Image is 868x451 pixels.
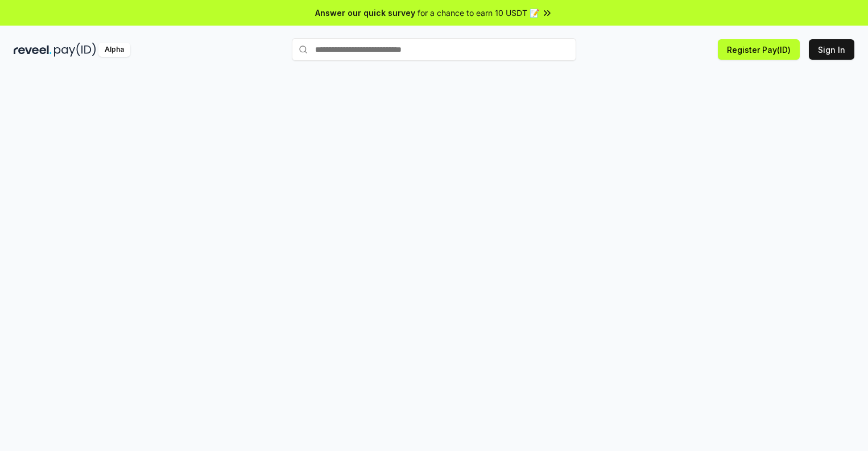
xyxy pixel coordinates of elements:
[718,39,800,60] button: Register Pay(ID)
[315,7,415,19] span: Answer our quick survey
[14,43,52,57] img: reveel_dark
[54,43,96,57] img: pay_id
[98,43,130,57] div: Alpha
[418,7,539,19] span: for a chance to earn 10 USDT 📝
[809,39,854,60] button: Sign In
